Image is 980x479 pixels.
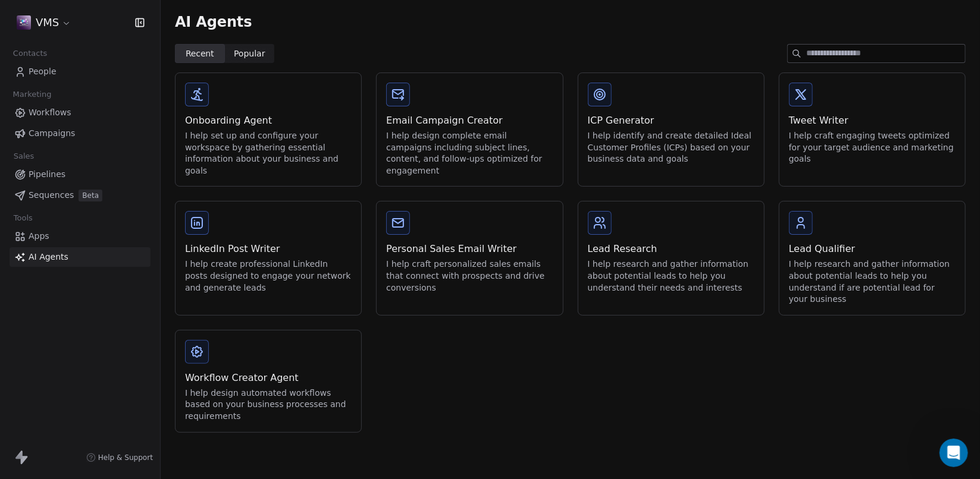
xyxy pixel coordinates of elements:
span: VMS [36,15,59,30]
span: Home [26,399,53,408]
span: Beta [79,190,102,201]
div: ICP Generator [588,114,754,128]
button: Messages [79,370,158,417]
span: Popular [234,48,265,60]
a: People [10,62,151,81]
span: Marketing [8,86,57,103]
a: SequencesBeta [10,185,151,205]
span: Workflows [29,106,71,119]
div: Recent messageProfile image for Siddarthyou said that [DATE], its very quick to reproduce and its... [12,140,226,202]
div: I help research and gather information about potential leads to help you understand their needs a... [588,259,754,294]
div: I help craft engaging tweets optimized for your target audience and marketing goals [789,130,956,165]
p: How can we help? [24,105,214,125]
a: Campaigns [10,124,151,143]
div: Workflow Creator Agent [185,371,352,385]
div: Send us a message [12,208,226,241]
button: VMS [14,12,74,33]
div: I help identify and create detailed Ideal Customer Profiles (ICPs) based on your business data an... [588,130,754,165]
div: I help design automated workflows based on your business processes and requirements [185,387,352,423]
div: Send us a message [24,218,199,231]
span: AI Agents [29,251,68,263]
img: VMS-logo.jpeg [17,15,31,30]
div: Onboarding Agent [185,114,352,128]
div: LinkedIn Post Writer [185,242,352,256]
a: Apps [10,226,151,246]
a: Pipelines [10,165,151,184]
div: Profile image for Siddarthyou said that [DATE], its very quick to reproduce and its still happeni... [12,157,226,201]
iframe: Intercom live chat [940,439,968,467]
span: Sales [8,147,39,165]
p: Hi [PERSON_NAME] [24,84,214,105]
span: you said that [DATE], its very quick to reproduce and its still happening [53,168,350,178]
div: Recent message [24,150,214,162]
a: AI Agents [10,247,151,267]
span: Apps [29,230,49,242]
a: Workflows [10,103,151,122]
div: I help design complete email campaigns including subject lines, content, and follow-ups optimized... [386,130,553,177]
span: Sequences [29,189,74,201]
a: Help & Support [86,453,153,462]
div: I help research and gather information about potential leads to help you understand if are potent... [789,259,956,305]
span: Tools [8,209,37,227]
span: Contacts [8,45,52,62]
img: Profile image for Mrinal [24,19,48,43]
div: • 20m ago [124,179,166,192]
button: Help [159,370,238,417]
img: Profile image for Siddarth [69,19,93,43]
span: Messages [99,399,140,408]
span: Help [189,399,208,408]
span: People [29,65,57,78]
span: Help & Support [98,453,153,462]
span: Pipelines [29,168,65,181]
div: I help set up and configure your workspace by gathering essential information about your business... [185,130,352,177]
div: I help craft personalized sales emails that connect with prospects and drive conversions [386,259,553,294]
div: [PERSON_NAME] [53,179,122,192]
div: Email Campaign Creator [386,114,553,128]
div: I help create professional LinkedIn posts designed to engage your network and generate leads [185,259,352,294]
span: AI Agents [175,13,252,31]
div: Tweet Writer [789,114,956,128]
div: Lead Research [588,242,754,256]
div: Lead Qualifier [789,242,956,256]
span: Campaigns [29,127,75,140]
div: Close [205,19,226,40]
img: Profile image for Harinder [46,19,70,43]
img: Profile image for Siddarth [24,168,48,191]
div: Personal Sales Email Writer [386,242,553,256]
